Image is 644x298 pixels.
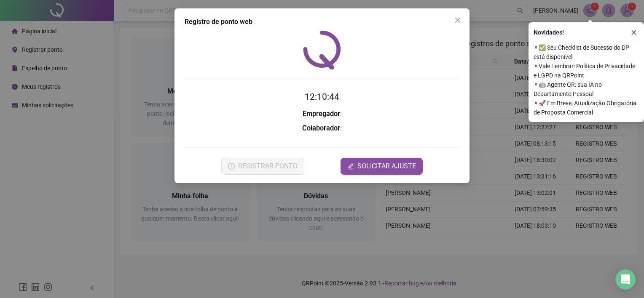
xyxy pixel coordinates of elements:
[341,158,423,175] button: editSOLICITAR AJUSTE
[303,110,340,118] strong: Empregador
[534,43,639,61] span: ⚬ ✅ Seu Checklist de Sucesso do DP está disponível
[303,30,341,69] img: QRPoint
[221,158,304,175] button: REGISTRAR PONTO
[615,269,636,290] div: Open Intercom Messenger
[534,80,639,98] span: ⚬ 🤖 Agente QR: sua IA no Departamento Pessoal
[454,17,461,24] span: close
[534,28,564,37] span: Novidades !
[185,123,459,134] h3: :
[185,109,459,120] h3: :
[534,98,639,117] span: ⚬ 🚀 Em Breve, Atualização Obrigatória de Proposta Comercial
[185,17,459,27] div: Registro de ponto web
[631,29,637,35] span: close
[347,163,354,170] span: edit
[451,13,464,27] button: Close
[305,92,339,102] time: 12:10:44
[302,124,340,132] strong: Colaborador
[357,161,416,171] span: SOLICITAR AJUSTE
[534,61,639,80] span: ⚬ Vale Lembrar: Política de Privacidade e LGPD na QRPoint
